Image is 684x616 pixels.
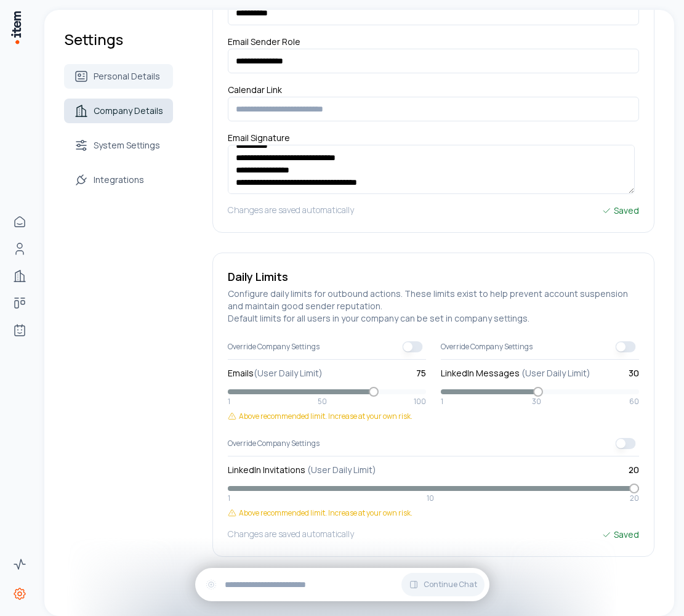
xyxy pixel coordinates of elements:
[441,397,443,407] span: 1
[94,105,163,117] span: Company Details
[7,582,32,606] a: Settings
[195,568,489,601] div: Continue Chat
[532,397,541,407] span: 30
[630,493,639,503] span: 20
[228,268,639,285] h5: Daily Limits
[629,367,639,379] span: 30
[64,133,173,158] a: System Settings
[441,342,533,352] span: Override Company Settings
[239,508,412,518] span: Above recommended limit. Increase at your own risk.
[7,291,32,315] a: Deals
[228,36,300,52] label: Email Sender Role
[7,318,32,342] a: Agents
[228,493,230,503] span: 1
[64,64,173,89] a: Personal Details
[416,367,426,379] span: 75
[7,552,32,577] a: Activity
[424,580,477,590] span: Continue Chat
[318,397,327,407] span: 50
[228,288,639,325] h5: Configure daily limits for outbound actions. These limits exist to help prevent account suspensio...
[228,84,282,100] label: Calendar Link
[521,367,590,379] span: (User Daily Limit)
[228,367,323,379] label: Emails
[427,493,434,503] span: 10
[602,528,639,541] div: Saved
[629,464,639,476] span: 20
[629,397,639,407] span: 60
[10,10,22,45] img: Item Brain Logo
[7,209,32,234] a: Home
[7,237,32,261] a: People
[64,99,173,123] a: Company Details
[94,174,144,186] span: Integrations
[94,70,160,83] span: Personal Details
[228,204,354,217] h5: Changes are saved automatically
[94,139,160,152] span: System Settings
[401,573,485,596] button: Continue Chat
[228,342,320,352] span: Override Company Settings
[239,411,412,421] span: Above recommended limit. Increase at your own risk.
[441,367,590,379] label: LinkedIn Messages
[602,204,639,217] div: Saved
[228,528,354,541] h5: Changes are saved automatically
[254,367,323,379] span: (User Daily Limit)
[64,168,173,192] a: Integrations
[228,397,230,407] span: 1
[228,439,320,448] span: Override Company Settings
[414,397,426,407] span: 100
[7,264,32,288] a: Companies
[64,30,173,49] h1: Settings
[228,132,290,148] label: Email Signature
[228,464,376,476] label: LinkedIn Invitations
[307,464,376,476] span: (User Daily Limit)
